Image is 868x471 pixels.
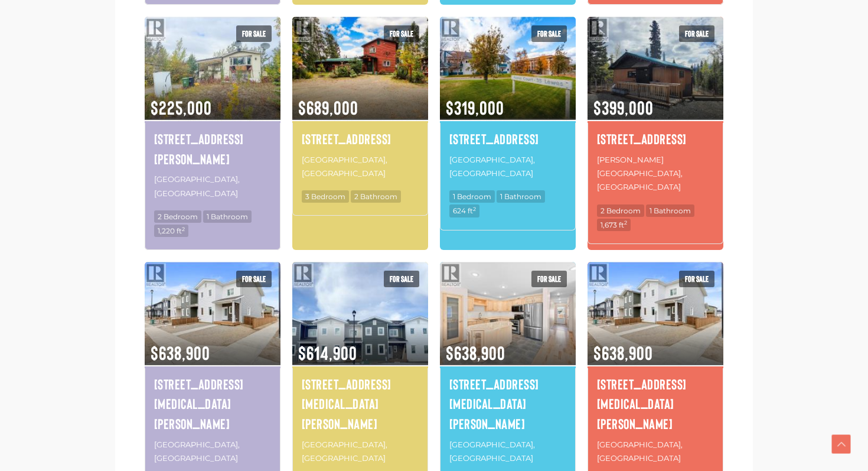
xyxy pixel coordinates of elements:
span: 1 Bathroom [497,190,545,203]
a: [STREET_ADDRESS][PERSON_NAME] [154,129,271,168]
span: 1 Bedroom [449,190,495,203]
span: 2 Bedroom [597,204,644,217]
span: $399,000 [588,81,723,120]
a: [STREET_ADDRESS] [449,129,566,149]
span: $638,900 [588,326,723,365]
span: 1,673 ft [597,219,631,231]
p: [PERSON_NAME][GEOGRAPHIC_DATA], [GEOGRAPHIC_DATA] [597,152,714,196]
span: For sale [531,271,567,287]
img: 212 WITCH HAZEL DRIVE, Whitehorse, Yukon [145,260,280,366]
sup: 2 [182,226,185,232]
span: For sale [384,25,419,42]
span: 2 Bathroom [351,190,401,203]
span: For sale [236,271,272,287]
a: [STREET_ADDRESS][MEDICAL_DATA][PERSON_NAME] [449,374,566,434]
span: For sale [679,25,714,42]
img: 16 DEADEND ROAD, Whitehorse South, Yukon [292,15,428,121]
span: For sale [679,271,714,287]
span: $319,000 [440,81,576,120]
p: [GEOGRAPHIC_DATA], [GEOGRAPHIC_DATA] [449,152,566,182]
p: [GEOGRAPHIC_DATA], [GEOGRAPHIC_DATA] [302,152,419,182]
a: [STREET_ADDRESS][MEDICAL_DATA][PERSON_NAME] [154,374,271,434]
span: 1 Bathroom [646,204,694,217]
span: 1 Bathroom [203,210,252,223]
p: [GEOGRAPHIC_DATA], [GEOGRAPHIC_DATA] [154,171,271,202]
p: [GEOGRAPHIC_DATA], [GEOGRAPHIC_DATA] [449,437,566,467]
span: $689,000 [292,81,428,120]
span: $614,900 [292,326,428,365]
span: 3 Bedroom [302,190,349,203]
span: For sale [384,271,419,287]
img: 216 WITCH HAZEL DRIVE, Whitehorse, Yukon [292,260,428,366]
img: 218 WITCH HAZEL DRIVE, Whitehorse, Yukon [440,260,576,366]
sup: 2 [624,219,627,226]
span: $638,900 [440,326,576,365]
p: [GEOGRAPHIC_DATA], [GEOGRAPHIC_DATA] [154,437,271,467]
a: [STREET_ADDRESS][MEDICAL_DATA][PERSON_NAME] [302,374,419,434]
span: 624 ft [449,204,479,217]
span: $225,000 [145,81,280,120]
span: 2 Bedroom [154,210,201,223]
img: 214 WITCH HAZEL DRIVE, Whitehorse, Yukon [588,260,723,366]
img: 119 ALSEK CRESCENT, Haines Junction, Yukon [588,15,723,121]
p: [GEOGRAPHIC_DATA], [GEOGRAPHIC_DATA] [302,437,419,467]
img: 3 BRYDE PLACE, Whitehorse, Yukon [145,15,280,121]
sup: 2 [473,206,476,212]
img: 13-35 LEWES BOULEVARD, Whitehorse, Yukon [440,15,576,121]
p: [GEOGRAPHIC_DATA], [GEOGRAPHIC_DATA] [597,437,714,467]
a: [STREET_ADDRESS] [302,129,419,149]
span: For sale [531,25,567,42]
a: [STREET_ADDRESS] [597,129,714,149]
span: For sale [236,25,272,42]
a: [STREET_ADDRESS][MEDICAL_DATA][PERSON_NAME] [597,374,714,434]
span: 1,220 ft [154,225,188,237]
span: $638,900 [145,326,280,365]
